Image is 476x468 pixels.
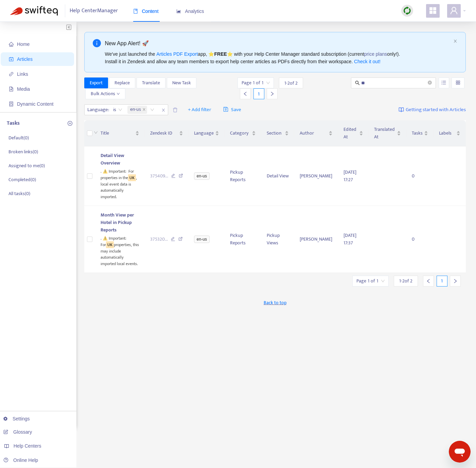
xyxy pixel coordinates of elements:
[84,77,108,88] button: Export
[101,211,134,234] span: Month View per Hotel in Pickup Reports
[338,120,369,146] th: Edited At
[294,120,338,146] th: Author
[150,236,168,243] span: 375320 ...
[114,79,130,87] span: Replace
[354,59,381,64] a: Check it out!
[399,277,412,284] span: 1 - 2 of 2
[406,206,434,273] td: 0
[101,234,139,267] div: . ⚠️ Important: For properties, this may include automatically imported local events.
[101,167,139,200] div: . ⚠️ Important: For properties in the , local event data is automatically imported.
[8,148,38,155] p: Broken links ( 0 )
[85,105,110,115] span: Language :
[225,146,261,206] td: Pickup Reports
[194,172,210,180] span: en-us
[17,101,53,107] span: Dynamic Content
[264,299,286,306] span: Back to top
[85,88,125,99] button: Bulk Actionsdown
[218,104,246,115] button: saveSave
[167,77,196,88] button: New Task
[399,104,466,115] a: Getting started with Articles
[8,190,30,197] p: All tasks ( 0 )
[439,77,449,88] button: unordered-list
[8,162,45,169] p: Assigned to me ( 0 )
[68,121,72,126] span: plus-circle
[261,120,294,146] th: Section
[91,90,120,98] span: Bulk Actions
[9,87,14,91] span: file-image
[294,206,338,273] td: [PERSON_NAME]
[300,129,327,137] span: Author
[426,279,431,283] span: left
[106,241,114,248] sqkw: UK
[117,92,120,96] span: down
[214,51,227,57] b: FREE
[406,106,466,114] span: Getting started with Articles
[261,206,294,273] td: Pickup Views
[364,51,387,57] a: price plans
[130,106,141,114] span: en-us
[142,79,160,87] span: Translate
[406,146,434,206] td: 0
[9,57,14,62] span: account-book
[90,79,103,87] span: Export
[230,129,250,137] span: Category
[127,106,147,114] span: en-us
[188,106,211,114] span: + Add filter
[429,6,437,15] span: appstore
[270,91,275,96] span: right
[3,457,38,463] a: Online Help
[8,134,29,141] p: Default ( 0 )
[3,416,30,421] a: Settings
[10,6,58,16] img: Swifteq
[194,129,214,137] span: Language
[369,120,406,146] th: Translated At
[150,129,178,137] span: Zendesk ID
[284,80,298,87] span: 1 - 2 of 2
[261,146,294,206] td: Detail View
[434,120,466,146] th: Labels
[133,8,159,14] span: Content
[223,106,241,114] span: Save
[343,231,356,247] span: [DATE] 17:37
[453,279,458,283] span: right
[113,105,122,115] span: is
[243,91,248,96] span: left
[173,107,178,112] span: delete
[439,129,455,137] span: Labels
[101,129,134,137] span: Title
[189,120,225,146] th: Language
[142,108,146,112] span: close
[343,126,358,141] span: Edited At
[172,79,191,87] span: New Task
[156,51,198,57] a: Articles PDF Export
[294,146,338,206] td: [PERSON_NAME]
[225,206,261,273] td: Pickup Reports
[450,6,458,15] span: user
[105,50,451,65] div: We've just launched the app, ⭐ ⭐️ with your Help Center Manager standard subscription (current on...
[223,107,228,112] span: save
[8,176,36,183] p: Completed ( 0 )
[17,71,28,77] span: Links
[9,42,14,47] span: home
[176,9,181,14] span: area-chart
[7,119,20,127] p: Tasks
[176,8,204,14] span: Analytics
[267,129,283,137] span: Section
[105,39,451,48] div: New App Alert! 🚀
[428,81,432,85] span: close-circle
[403,6,411,15] img: sync.dc5367851b00ba804db3.png
[17,41,30,47] span: Home
[412,129,423,137] span: Tasks
[137,77,165,88] button: Translate
[17,56,33,62] span: Articles
[159,106,168,114] span: close
[449,441,471,463] iframe: Button to launch messaging window
[9,72,14,76] span: link
[225,120,261,146] th: Category
[453,39,457,44] button: close
[406,120,434,146] th: Tasks
[194,236,210,243] span: en-us
[128,174,136,181] sqkw: UK
[94,131,98,135] span: down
